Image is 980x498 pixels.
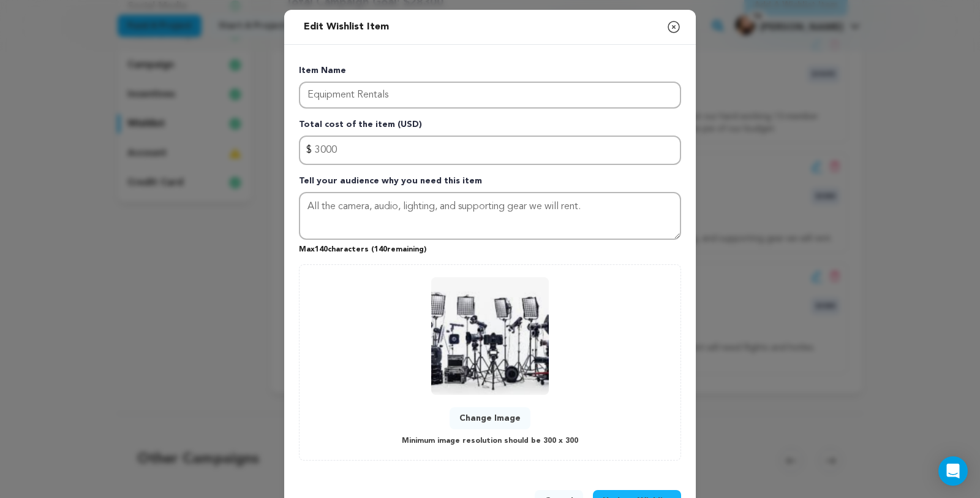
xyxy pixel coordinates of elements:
[299,175,681,192] p: Tell your audience why you need this item
[374,246,387,253] span: 140
[315,246,328,253] span: 140
[299,118,681,136] p: Total cost of the item (USD)
[299,136,681,165] input: Enter total cost of the item
[299,82,681,109] input: Enter item name
[306,143,312,158] span: $
[402,434,578,448] p: Minimum image resolution should be 300 x 300
[299,192,681,240] textarea: Tell your audience why you need this item
[938,456,968,486] div: Open Intercom Messenger
[299,15,394,39] h2: Edit Wishlist Item
[450,407,530,429] button: Change Image
[299,240,681,255] p: Max characters ( remaining)
[299,64,681,82] p: Item Name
